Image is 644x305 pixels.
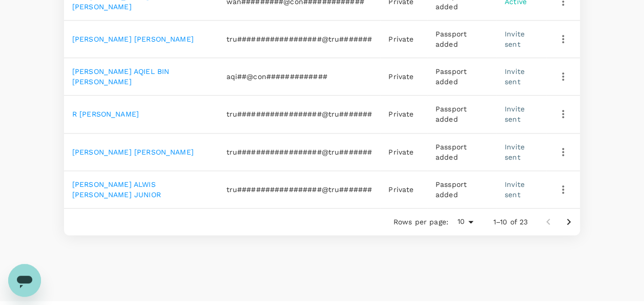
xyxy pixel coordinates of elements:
a: R [PERSON_NAME] [72,110,139,118]
a: [PERSON_NAME] [PERSON_NAME] [72,35,194,43]
span: Invite sent [505,180,525,199]
td: tru##################@tru####### [218,170,380,208]
span: Private [388,72,413,81]
span: Invite sent [505,105,525,123]
td: tru##################@tru####### [218,21,380,58]
span: Private [388,110,413,118]
span: Passport added [435,30,467,48]
td: tru##################@tru####### [218,96,380,133]
span: Invite sent [505,67,525,86]
button: Go to next page [558,212,579,232]
p: 1–10 of 23 [493,217,528,227]
div: 10 [452,214,477,229]
span: Passport added [435,143,467,161]
span: Passport added [435,180,467,199]
span: Invite sent [505,30,525,48]
iframe: Button to launch messaging window [8,264,41,297]
span: Invite sent [505,143,525,161]
span: Private [388,185,413,194]
span: Private [388,148,413,156]
td: tru##################@tru####### [218,133,380,170]
span: Private [388,35,413,43]
span: Passport added [435,105,467,123]
a: [PERSON_NAME] [PERSON_NAME] [72,148,194,156]
td: aqi##@con############# [218,58,380,96]
a: [PERSON_NAME] ALWIS [PERSON_NAME] JUNIOR [72,180,161,199]
p: Rows per page: [393,217,448,227]
span: Passport added [435,67,467,86]
a: [PERSON_NAME] AQIEL BIN [PERSON_NAME] [72,67,169,86]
